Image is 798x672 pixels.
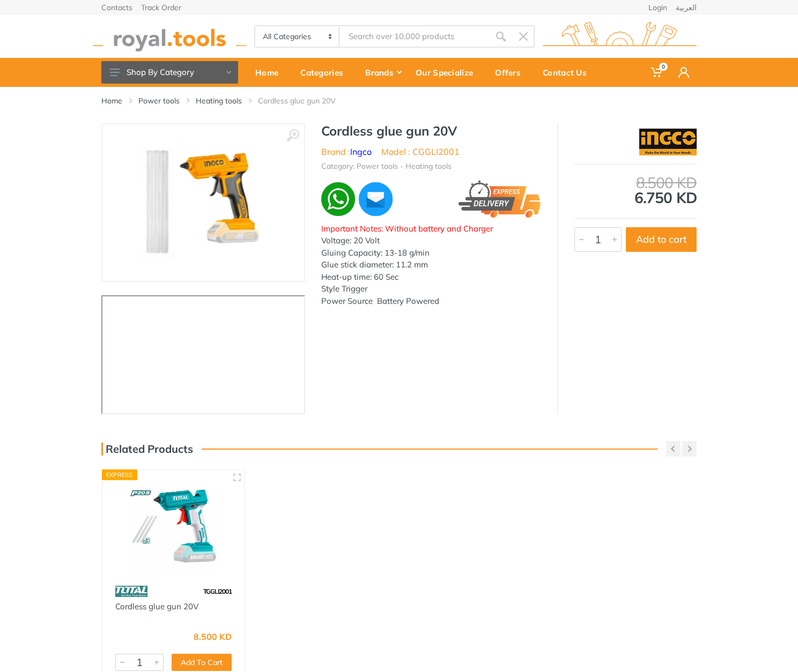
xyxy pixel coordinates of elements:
div: Home [248,61,293,84]
li: Model : CGGLI2001 [381,145,460,158]
a: Our Specialize [408,58,487,87]
button: Add To Cart [172,654,232,671]
div: 6.750 KD [574,175,697,205]
div: 8.500 KD [574,175,697,190]
li: Cordless glue gun 20V [258,95,352,106]
img: wa.webp [321,182,355,216]
a: Ingco [350,146,372,157]
img: express.png [459,181,541,218]
nav: breadcrumb [101,95,697,106]
a: Cordless glue gun 20V [115,601,198,611]
a: Offers [487,58,535,87]
img: Ingco [639,129,697,155]
img: royal.tools Logo [543,22,697,51]
div: Contact Us [535,61,601,84]
span: Important Notes: Without battery and Charger [321,223,493,234]
li: Brand : [321,145,372,158]
h3: Related Products [101,443,193,456]
div: Brands [358,61,408,84]
input: Site search [339,25,490,48]
div: 8.500 KD [194,632,232,641]
img: Royal Tools - Cordless glue gun 20V [136,135,271,270]
a: Home [248,58,293,87]
a: Contacts [101,4,132,11]
a: Track Order [141,4,181,11]
a: Contact Us [535,58,601,87]
div: Express [102,469,137,480]
button: Add to cart [626,227,697,252]
a: Home [101,95,122,106]
img: 86.webp [115,582,147,601]
select: Category [255,26,339,47]
div: Voltage: 20 Volt Gluing Capacity: 13-18 g/min Glue stick diameter: 11.2 mm Heat-up time: 60 Sec S... [321,223,541,308]
h1: Cordless glue gun 20V [321,123,541,139]
div: Our Specialize [408,61,487,84]
span: 0 [659,63,668,71]
li: Category: Power tools - Heating tools [321,161,452,172]
a: Login [648,4,667,11]
div: Offers [487,61,535,84]
a: Power tools [138,95,180,106]
img: royal.tools Logo [93,22,247,51]
img: Royal Tools - Cordless glue gun 20V [112,480,235,571]
a: 0 [644,58,671,87]
span: TGGLI2001 [203,587,232,595]
a: Categories [293,58,358,87]
a: Heating tools [196,95,242,106]
img: ma.webp [357,181,394,218]
div: Categories [293,61,358,84]
button: Shop By Category [101,61,238,84]
a: العربية [676,4,697,11]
